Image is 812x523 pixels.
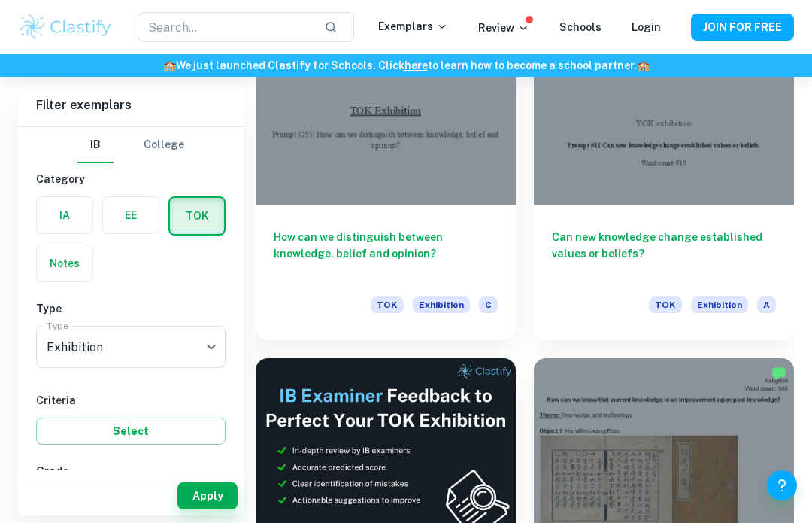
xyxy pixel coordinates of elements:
button: JOIN FOR FREE [691,14,794,41]
p: Review [478,20,529,36]
div: Filter type choice [77,127,184,163]
a: Schools [559,21,601,33]
h6: Category [36,171,226,187]
button: Apply [177,482,238,509]
h6: How can we distinguish between knowledge, belief and opinion? [274,229,498,278]
a: here [404,59,428,71]
span: TOK [649,296,682,313]
button: College [144,127,184,163]
span: Exhibition [413,296,470,313]
button: TOK [170,198,224,234]
button: Notes [37,245,92,281]
button: IB [77,127,114,163]
img: Clastify logo [18,12,114,42]
input: Search... [138,12,312,42]
h6: Criteria [36,392,226,409]
span: C [479,296,498,313]
h6: Type [36,300,226,317]
h6: Can new knowledge change established values or beliefs? [552,229,776,278]
button: Select [36,418,226,445]
span: 🏫 [637,59,650,71]
span: TOK [371,296,404,313]
img: Marked [771,366,786,381]
button: Help and Feedback [767,470,797,500]
p: Exemplars [378,18,448,35]
label: Type [47,319,68,332]
span: Exhibition [691,296,748,313]
a: Login [632,21,661,33]
span: 🏫 [163,59,176,71]
h6: Grade [36,463,226,479]
a: Can new knowledge change established values or beliefs?TOKExhibitionA [534,9,794,340]
button: IA [37,197,92,233]
div: Exhibition [36,326,226,368]
h6: We just launched Clastify for Schools. Click to learn how to become a school partner. [3,57,809,74]
a: How can we distinguish between knowledge, belief and opinion?TOKExhibitionC [256,9,516,340]
h6: Filter exemplars [18,84,244,126]
span: A [757,296,776,313]
button: EE [103,197,159,233]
